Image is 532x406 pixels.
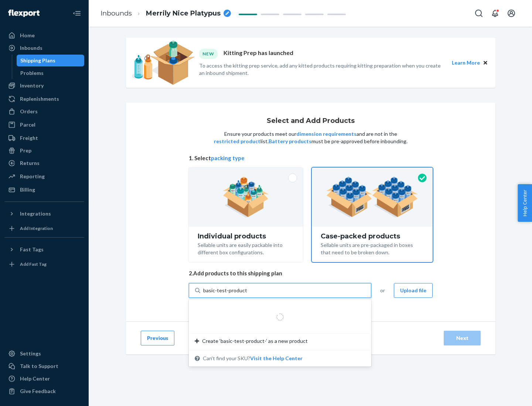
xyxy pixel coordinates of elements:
[203,355,303,362] span: Can't find your SKU?
[394,283,433,298] button: Upload file
[95,3,237,24] ol: breadcrumbs
[17,67,85,79] a: Problems
[504,6,519,21] button: Open account menu
[296,130,357,138] button: dimension requirements
[450,334,474,342] div: Next
[20,225,53,231] div: Add Integration
[518,184,532,222] button: Help Center
[20,173,45,180] div: Reporting
[100,9,132,17] a: Inbounds
[444,331,481,345] button: Next
[326,177,418,217] img: case-pack.59cecea509d18c883b923b81aeac6d0b.png
[20,108,38,115] div: Orders
[4,208,84,220] button: Integrations
[214,138,260,145] button: restricted product
[20,121,35,128] div: Parcel
[203,287,248,294] input: Create ‘basic-test-product-’ as a new productCan't find your SKU?Visit the Help Center
[4,223,84,234] a: Add Integration
[223,177,269,217] img: individual-pack.facf35554cb0f1810c75b2bd6df2d64e.png
[4,93,84,105] a: Replenishments
[4,171,84,182] a: Reporting
[20,186,35,193] div: Billing
[4,80,84,92] a: Inventory
[4,184,84,196] a: Billing
[199,49,218,59] div: NEW
[380,287,385,294] span: or
[4,42,84,54] a: Inbounds
[20,388,56,395] div: Give Feedback
[20,210,51,217] div: Integrations
[267,117,355,125] h1: Select and Add Products
[20,147,31,154] div: Prep
[321,240,424,256] div: Sellable units are pre-packaged in boxes that need to be broken down.
[20,82,44,89] div: Inventory
[224,49,293,59] p: Kitting Prep has launched
[488,6,502,21] button: Open notifications
[481,59,490,67] button: Close
[20,261,47,267] div: Add Fast Tag
[20,44,42,52] div: Inbounds
[202,337,308,345] span: Create ‘basic-test-product-’ as a new product
[20,134,38,142] div: Freight
[4,157,84,169] a: Returns
[321,233,424,240] div: Case-packed products
[69,6,84,21] button: Close Navigation
[269,138,311,145] button: Battery products
[20,246,44,253] div: Fast Tags
[4,30,84,41] a: Home
[20,57,55,64] div: Shipping Plans
[4,132,84,144] a: Freight
[17,55,85,66] a: Shipping Plans
[189,154,433,162] span: 1. Select
[4,106,84,117] a: Orders
[452,59,480,67] button: Learn More
[4,258,84,270] a: Add Fast Tag
[211,154,245,162] button: packing type
[8,10,40,17] img: Flexport logo
[146,9,221,18] span: Merrily Nice Platypus
[20,32,35,39] div: Home
[471,6,486,21] button: Open Search Box
[141,331,174,345] button: Previous
[4,145,84,156] a: Prep
[20,69,44,77] div: Problems
[20,159,40,167] div: Returns
[4,385,84,397] button: Give Feedback
[20,350,41,357] div: Settings
[20,362,58,370] div: Talk to Support
[4,348,84,359] a: Settings
[189,269,433,277] span: 2. Add products to this shipping plan
[4,119,84,131] a: Parcel
[4,244,84,255] button: Fast Tags
[198,233,294,240] div: Individual products
[20,95,59,103] div: Replenishments
[199,62,445,77] p: To access the kitting prep service, add any kitted products requiring kitting preparation when yo...
[4,373,84,385] a: Help Center
[198,240,294,256] div: Sellable units are easily packable into different box configurations.
[250,355,303,362] button: Create ‘basic-test-product-’ as a new productCan't find your SKU?
[4,360,84,372] a: Talk to Support
[213,130,408,145] p: Ensure your products meet our and are not in the list. must be pre-approved before inbounding.
[20,375,50,382] div: Help Center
